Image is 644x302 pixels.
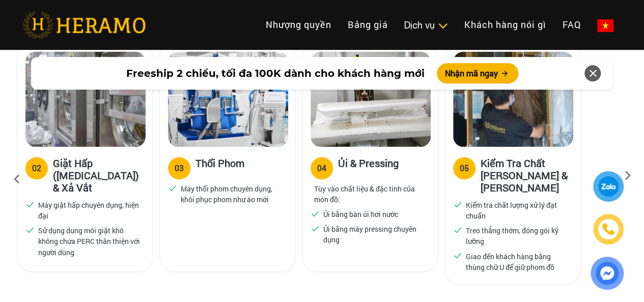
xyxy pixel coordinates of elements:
[338,157,399,177] h3: Ủi & Pressing
[437,21,448,31] img: subToggleIcon
[311,51,431,147] img: heramo-quy-trinh-giat-hap-tieu-chuan-buoc-4
[126,66,425,81] span: Freeship 2 chiều, tối đa 100K dành cho khách hàng mới
[593,214,623,244] a: phone-icon
[317,162,326,174] div: 04
[175,162,184,174] div: 03
[466,200,569,221] p: Kiểm tra chất lượng xử lý đạt chuẩn
[481,157,572,194] h3: Kiểm Tra Chất [PERSON_NAME] & [PERSON_NAME]
[460,162,469,174] div: 05
[25,51,146,147] img: heramo-quy-trinh-giat-hap-tieu-chuan-buoc-2
[168,183,177,193] img: checked.svg
[195,157,244,177] h3: Thổi Phom
[311,209,320,218] img: checked.svg
[456,14,554,36] a: Khách hàng nói gì
[340,14,396,36] a: Bảng giá
[258,14,340,36] a: Nhượng quyền
[466,225,569,246] p: Treo thẳng thớm, đóng gói kỹ lưỡng
[453,200,462,209] img: checked.svg
[38,225,141,257] p: Sử dụng dung môi giặt khô không chứa PERC thân thiện với người dùng
[554,14,589,36] a: FAQ
[453,51,573,147] img: heramo-quy-trinh-giat-hap-tieu-chuan-buoc-5
[22,12,146,38] img: heramo-logo.png
[32,162,41,174] div: 02
[437,63,518,84] button: Nhận mã ngay
[466,251,569,272] p: Giao đến khách hàng bằng thùng chữ U để giữ phom đồ
[602,223,614,235] img: phone-icon
[25,225,35,234] img: checked.svg
[168,51,288,147] img: heramo-quy-trinh-giat-hap-tieu-chuan-buoc-3
[314,183,426,205] p: Tùy vào chất liệu & đặc tính của món đồ:
[25,200,35,209] img: checked.svg
[53,157,145,194] h3: Giặt Hấp ([MEDICAL_DATA]) & Xả Vắt
[311,224,320,233] img: checked.svg
[453,251,462,260] img: checked.svg
[323,209,398,219] p: Ủi bằng bàn ủi hơi nước
[323,224,426,245] p: Ủi bằng máy pressing chuyên dụng
[38,200,141,221] p: Máy giặt hấp chuyên dụng, hiện đại
[181,183,284,205] p: Máy thổi phom chuyên dụng, khôi phục phom như áo mới
[453,225,462,234] img: checked.svg
[597,19,613,32] img: vn-flag.png
[404,18,448,32] div: Dịch vụ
